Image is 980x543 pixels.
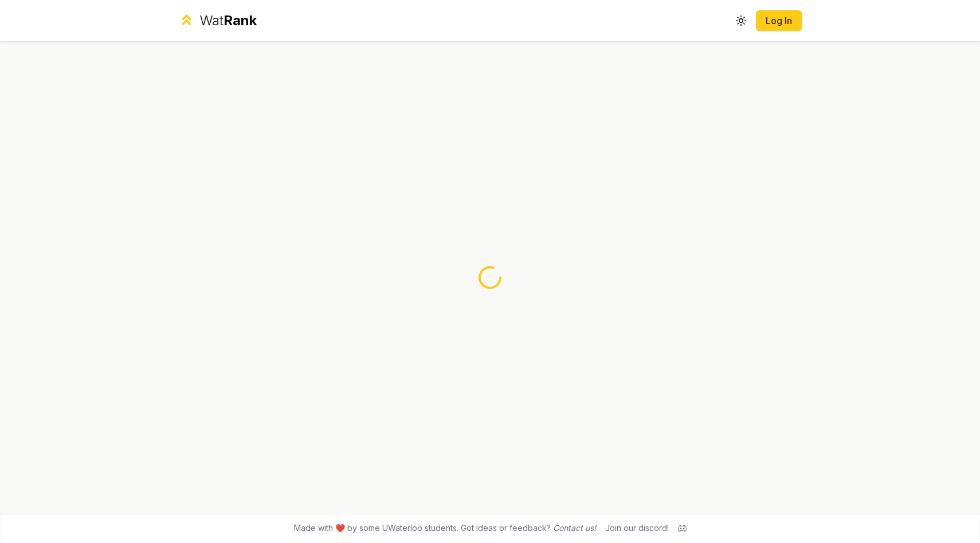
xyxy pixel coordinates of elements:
span: Rank [224,12,257,29]
div: Join our discord! [605,522,669,534]
button: Log In [756,10,802,31]
span: Made with ❤️ by some UWaterloo students. Got ideas or feedback? [294,522,596,534]
a: WatRank [178,11,257,30]
a: Log In [765,14,793,28]
div: Wat [199,11,257,30]
a: Contact us! [553,523,596,533]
